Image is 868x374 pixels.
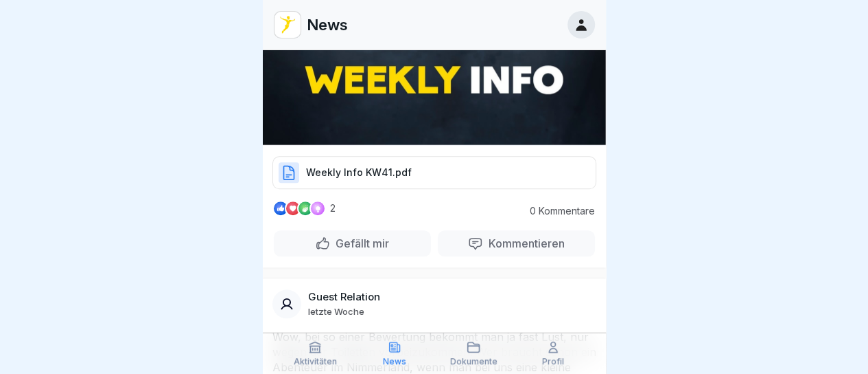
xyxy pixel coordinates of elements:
p: letzte Woche [308,306,364,317]
p: Weekly Info KW41.pdf [306,166,412,179]
p: Gefällt mir [330,236,389,250]
a: Weekly Info KW41.pdf [272,172,596,186]
img: vd4jgc378hxa8p7qw0fvrl7x.png [274,12,301,38]
p: Guest Relation [308,291,380,303]
p: News [383,357,406,366]
img: Post Image [263,17,606,145]
p: Profil [542,357,564,366]
p: News [307,16,348,34]
p: Kommentieren [483,236,565,250]
p: Dokumente [450,357,497,366]
p: 2 [330,203,336,214]
p: 0 Kommentare [519,206,595,217]
p: Aktivitäten [294,357,337,366]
